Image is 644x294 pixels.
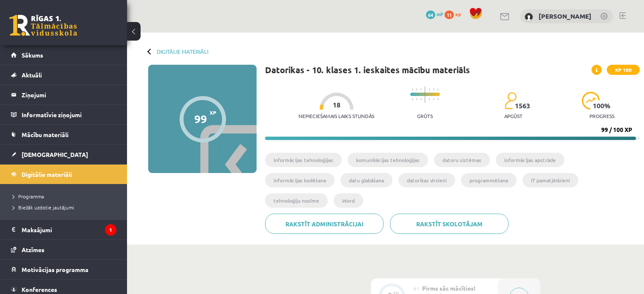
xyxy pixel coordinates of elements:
a: Sākums [11,45,116,65]
li: informācijas tehnoloģijas [265,153,342,167]
span: [DEMOGRAPHIC_DATA] [22,151,88,158]
legend: Ziņojumi [22,85,116,104]
span: XP [210,110,216,115]
a: Informatīvie ziņojumi [11,105,116,124]
a: [PERSON_NAME] [539,12,591,20]
span: mP [437,11,443,17]
a: 11 xp [445,11,465,17]
div: 99 [194,113,207,125]
i: 1 [105,224,116,236]
img: icon-short-line-57e1e144782c952c97e751825c79c345078a6d821885a25fce030b3d8c18986b.svg [429,98,430,100]
span: Aktuāli [22,71,42,79]
span: 18 [333,101,340,109]
a: Mācību materiāli [11,125,116,144]
span: Motivācijas programma [22,266,88,273]
img: students-c634bb4e5e11cddfef0936a35e636f08e4e9abd3cc4e673bd6f9a4125e45ecb1.svg [504,92,517,110]
img: icon-short-line-57e1e144782c952c97e751825c79c345078a6d821885a25fce030b3d8c18986b.svg [416,98,417,100]
a: Digitālie materiāli [157,48,208,55]
img: icon-short-line-57e1e144782c952c97e751825c79c345078a6d821885a25fce030b3d8c18986b.svg [420,98,421,100]
li: Word [334,193,363,208]
img: icon-short-line-57e1e144782c952c97e751825c79c345078a6d821885a25fce030b3d8c18986b.svg [416,88,417,91]
span: Programma [13,193,44,200]
a: Maksājumi1 [11,220,116,239]
p: Grūts [417,113,433,119]
li: datu glabāšana [340,173,392,187]
span: #1 [413,285,420,292]
a: Digitālie materiāli [11,165,116,184]
a: Rakstīt skolotājam [390,214,509,234]
li: datorikas virzieni [398,173,455,187]
li: informācijas apstrāde [496,153,564,167]
h1: Datorikas - 10. klases 1. ieskaites mācību materiāls [265,65,470,75]
a: Rakstīt administrācijai [265,214,384,234]
a: Aktuāli [11,65,116,85]
img: icon-short-line-57e1e144782c952c97e751825c79c345078a6d821885a25fce030b3d8c18986b.svg [412,88,413,91]
a: 64 mP [426,11,443,17]
span: Atzīmes [22,246,44,253]
img: icon-short-line-57e1e144782c952c97e751825c79c345078a6d821885a25fce030b3d8c18986b.svg [433,98,434,100]
li: datoru sistēmas [434,153,490,167]
li: tehnoloģiju nozīme [265,193,328,208]
li: informācijas kodēšana [265,173,334,187]
img: icon-short-line-57e1e144782c952c97e751825c79c345078a6d821885a25fce030b3d8c18986b.svg [437,98,438,100]
img: Edgars Ivanovs [525,13,533,21]
a: Atzīmes [11,240,116,259]
span: 11 [445,11,454,19]
img: icon-short-line-57e1e144782c952c97e751825c79c345078a6d821885a25fce030b3d8c18986b.svg [433,88,434,91]
img: icon-short-line-57e1e144782c952c97e751825c79c345078a6d821885a25fce030b3d8c18986b.svg [429,88,430,91]
img: icon-long-line-d9ea69661e0d244f92f715978eff75569469978d946b2353a9bb055b3ed8787d.svg [425,86,426,103]
a: Biežāk uzdotie jautājumi [13,203,119,211]
legend: Maksājumi [22,220,116,239]
span: XP 100 [607,65,640,75]
a: Rīgas 1. Tālmācības vidusskola [9,15,77,36]
span: Digitālie materiāli [22,170,72,178]
span: Konferences [22,286,57,293]
a: Motivācijas programma [11,260,116,279]
a: [DEMOGRAPHIC_DATA] [11,145,116,164]
li: programmēšana [461,173,517,187]
img: icon-short-line-57e1e144782c952c97e751825c79c345078a6d821885a25fce030b3d8c18986b.svg [437,88,438,91]
span: 64 [426,11,435,19]
img: icon-short-line-57e1e144782c952c97e751825c79c345078a6d821885a25fce030b3d8c18986b.svg [420,88,421,91]
p: Nepieciešamais laiks stundās [299,113,374,119]
a: Programma [13,192,119,200]
span: 100 % [593,102,611,110]
li: IT pamatjēdzieni [522,173,578,187]
a: Ziņojumi [11,85,116,104]
img: icon-progress-161ccf0a02000e728c5f80fcf4c31c7af3da0e1684b2b1d7c360e028c24a22f1.svg [582,92,600,110]
span: Sākums [22,51,43,59]
span: xp [455,11,461,17]
legend: Informatīvie ziņojumi [22,105,116,124]
li: komunikācijas tehnoloģijas [348,153,428,167]
span: 1563 [515,102,530,110]
p: progress [589,113,614,119]
span: Biežāk uzdotie jautājumi [13,204,74,211]
p: apgūst [504,113,522,119]
span: Mācību materiāli [22,131,69,138]
img: icon-short-line-57e1e144782c952c97e751825c79c345078a6d821885a25fce030b3d8c18986b.svg [412,98,413,100]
